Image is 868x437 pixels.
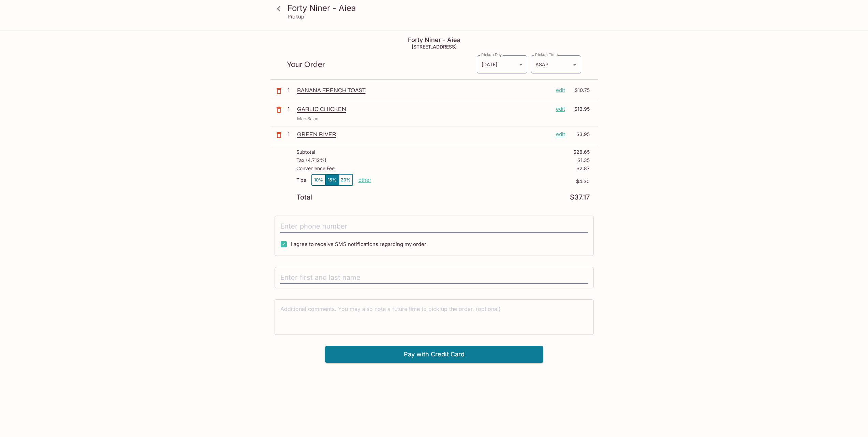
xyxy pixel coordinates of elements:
[296,158,326,163] p: Tax ( 4.712% )
[288,86,294,94] p: 1
[325,346,543,363] button: Pay with Credit Card
[280,271,588,284] input: Enter first and last name
[481,52,502,57] label: Pickup Day
[556,131,565,138] p: edit
[531,55,581,73] div: ASAP
[339,174,353,186] button: 20%
[573,149,590,155] p: $28.65
[288,131,294,138] p: 1
[288,3,592,13] h3: Forty Niner - Aiea
[577,158,590,163] p: $1.35
[570,194,590,201] p: $37.17
[296,149,315,155] p: Subtotal
[535,52,558,57] label: Pickup Time
[569,105,590,113] p: $13.95
[288,13,304,20] p: Pickup
[270,36,598,44] h4: Forty Niner - Aiea
[297,86,550,94] p: BANANA FRENCH TOAST
[287,61,476,68] p: Your Order
[325,174,339,186] button: 15%
[297,131,550,138] p: GREEN RIVER
[371,179,590,184] p: $4.30
[477,55,527,73] div: [DATE]
[556,86,565,94] p: edit
[296,194,312,201] p: Total
[291,241,426,247] span: I agree to receive SMS notifications regarding my order
[288,105,294,113] p: 1
[569,86,590,94] p: $10.75
[297,115,319,122] p: Mac Salad
[296,177,306,183] p: Tips
[358,177,371,183] button: other
[270,44,598,50] h5: [STREET_ADDRESS]
[296,166,335,171] p: Convenience Fee
[297,105,550,113] p: GARLIC CHICKEN
[576,166,590,171] p: $2.87
[556,105,565,113] p: edit
[312,174,325,186] button: 10%
[569,131,590,138] p: $3.95
[280,220,588,233] input: Enter phone number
